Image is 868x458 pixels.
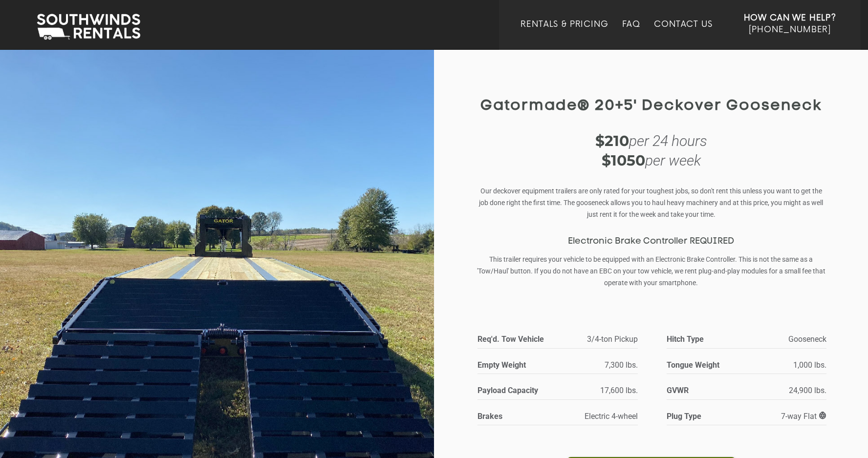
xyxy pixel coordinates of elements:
strong: $210 [595,132,629,150]
strong: Plug Type [667,410,742,423]
a: FAQ [622,20,641,50]
a: Rentals & Pricing [521,20,608,50]
img: Southwinds Rentals Logo [32,12,145,42]
span: 3/4-ton Pickup [587,334,638,344]
a: Contact Us [654,20,712,50]
span: 1,000 lbs. [793,360,826,370]
span: Gooseneck [788,334,826,344]
span: 17,600 lbs. [600,386,638,395]
strong: $1050 [602,151,645,169]
h3: Electronic Brake Controller REQUIRED [477,237,826,247]
strong: GVWR [667,384,742,397]
strong: Hitch Type [667,333,758,346]
span: Electric 4-wheel [585,412,638,421]
strong: Req'd. Tow Vehicle [477,333,569,346]
span: 7-way Flat [781,412,826,421]
strong: Brakes [477,410,553,423]
strong: How Can We Help? [744,13,836,23]
p: Our deckover equipment trailers are only rated for your toughest jobs, so don't rent this unless ... [477,185,826,220]
h1: Gatormade® 20+5' Deckover Gooseneck [477,98,826,114]
div: per 24 hours per week [477,131,826,170]
a: How Can We Help? [PHONE_NUMBER] [744,12,836,42]
strong: Tongue Weight [667,358,742,372]
span: 24,900 lbs. [789,386,826,395]
span: [PHONE_NUMBER] [749,25,831,35]
strong: Empty Weight [477,358,553,372]
strong: Payload Capacity [477,384,553,397]
p: This trailer requires your vehicle to be equipped with an Electronic Brake Controller. This is no... [477,253,826,289]
span: 7,300 lbs. [605,360,638,370]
